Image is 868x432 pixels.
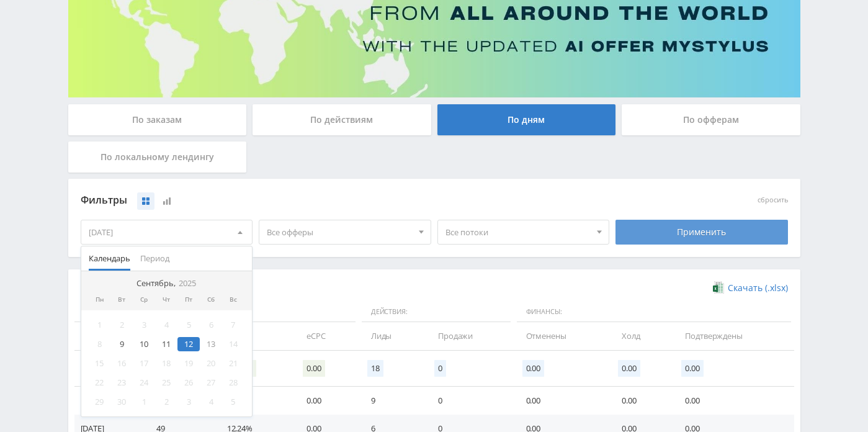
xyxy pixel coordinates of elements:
[609,322,673,350] td: Холд
[200,356,222,371] div: 20
[177,296,200,304] div: Пт
[437,104,616,135] div: По дням
[445,220,591,244] span: Все потоки
[713,281,723,294] img: xlsx
[177,318,200,332] div: 5
[426,322,513,350] td: Продажи
[177,395,200,409] div: 3
[132,279,201,289] div: Сентябрь,
[758,196,788,204] button: сбросить
[359,322,426,350] td: Лиды
[222,376,244,390] div: 28
[89,337,111,351] div: 8
[267,220,412,244] span: Все офферы
[89,318,111,332] div: 1
[135,246,174,271] button: Период
[110,337,133,351] div: 9
[222,337,244,351] div: 14
[89,356,111,371] div: 15
[522,360,544,377] span: 0.00
[133,395,155,409] div: 1
[89,246,130,271] span: Календарь
[133,296,155,304] div: Ср
[622,104,800,135] div: По офферам
[155,395,177,409] div: 2
[89,296,111,304] div: Пн
[155,318,177,332] div: 4
[728,283,788,293] span: Скачать (.xlsx)
[222,395,244,409] div: 5
[84,246,135,271] button: Календарь
[89,395,111,409] div: 29
[215,322,294,350] td: CR
[359,387,426,415] td: 9
[68,104,247,135] div: По заказам
[177,356,200,371] div: 19
[294,322,359,350] td: eCPC
[609,387,673,415] td: 0.00
[133,376,155,390] div: 24
[81,220,253,244] div: [DATE]
[200,376,222,390] div: 27
[179,279,196,288] i: 2025
[517,302,791,323] span: Финансы:
[89,376,111,390] div: 22
[514,387,610,415] td: 0.00
[367,360,383,377] span: 18
[74,351,144,387] td: Итого:
[253,104,431,135] div: По действиям
[200,395,222,409] div: 4
[110,318,133,332] div: 2
[713,282,787,294] a: Скачать (.xlsx)
[200,318,222,332] div: 6
[362,302,511,323] span: Действия:
[618,360,640,377] span: 0.00
[222,318,244,332] div: 7
[222,296,244,304] div: Вс
[673,387,794,415] td: 0.00
[110,356,133,371] div: 16
[81,191,610,210] div: Фильтры
[140,246,169,271] span: Период
[74,302,356,323] span: Данные:
[155,376,177,390] div: 25
[177,376,200,390] div: 26
[200,296,222,304] div: Сб
[303,360,324,377] span: 0.00
[615,220,788,245] div: Применить
[681,360,703,377] span: 0.00
[68,142,247,173] div: По локальному лендингу
[155,296,177,304] div: Чт
[133,356,155,371] div: 17
[673,322,794,350] td: Подтверждены
[74,387,144,415] td: [DATE]
[155,337,177,351] div: 11
[222,356,244,371] div: 21
[200,337,222,351] div: 13
[155,356,177,371] div: 18
[215,387,294,415] td: 23.08%
[110,395,133,409] div: 30
[514,322,610,350] td: Отменены
[177,337,200,351] div: 12
[434,360,446,377] span: 0
[133,318,155,332] div: 3
[110,296,133,304] div: Вт
[426,387,513,415] td: 0
[133,337,155,351] div: 10
[74,322,144,350] td: Дата
[110,376,133,390] div: 23
[294,387,359,415] td: 0.00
